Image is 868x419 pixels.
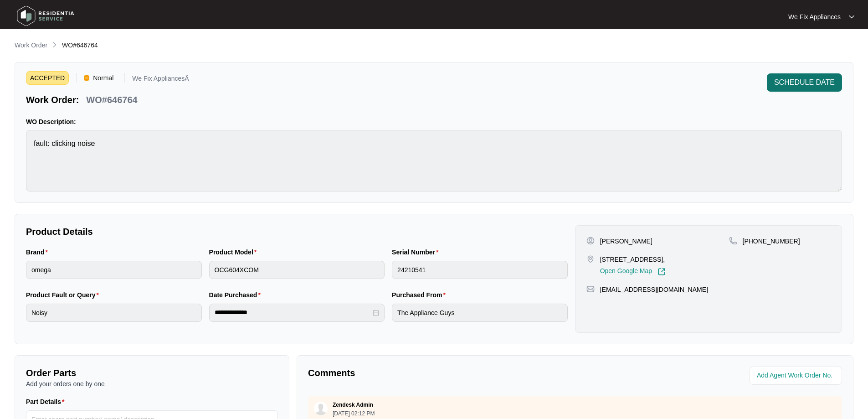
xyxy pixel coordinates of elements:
[26,304,202,322] input: Product Fault or Query
[788,12,841,21] p: We Fix Appliances
[743,237,800,246] p: [PHONE_NUMBER]
[62,41,98,49] span: WO#646764
[657,268,666,276] img: Link-External
[89,71,117,85] span: Normal
[14,2,77,30] img: residentia service logo
[26,367,278,379] p: Order Parts
[586,285,595,293] img: map-pin
[26,117,842,126] p: WO Description:
[132,75,189,85] p: We Fix AppliancesÂ
[13,41,49,51] a: Work Order
[51,41,58,48] img: chevron-right
[849,15,854,19] img: dropdown arrow
[26,290,103,300] label: Product Fault or Query
[333,401,373,409] p: Zendesk Admin
[314,402,328,415] img: user.svg
[729,237,737,245] img: map-pin
[600,237,652,246] p: [PERSON_NAME]
[26,261,202,279] input: Brand
[26,93,79,106] p: Work Order:
[26,225,568,238] p: Product Details
[26,71,69,85] span: ACCEPTED
[600,255,666,264] p: [STREET_ADDRESS],
[209,290,264,300] label: Date Purchased
[392,248,442,257] label: Serial Number
[26,379,278,388] p: Add your orders one by one
[392,290,449,300] label: Purchased From
[392,304,568,322] input: Purchased From
[26,130,842,191] textarea: fault: clicking noise
[586,255,595,263] img: map-pin
[767,73,842,92] button: SCHEDULE DATE
[86,93,137,106] p: WO#646764
[600,285,708,294] p: [EMAIL_ADDRESS][DOMAIN_NAME]
[308,367,569,379] p: Comments
[84,75,89,81] img: Vercel Logo
[215,308,371,317] input: Date Purchased
[26,397,68,406] label: Part Details
[600,268,666,276] a: Open Google Map
[209,261,385,279] input: Product Model
[392,261,568,279] input: Serial Number
[586,237,595,245] img: user-pin
[209,248,261,257] label: Product Model
[26,248,51,257] label: Brand
[757,370,837,381] input: Add Agent Work Order No.
[15,41,47,50] p: Work Order
[333,411,375,416] p: [DATE] 02:12 PM
[774,77,835,88] span: SCHEDULE DATE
